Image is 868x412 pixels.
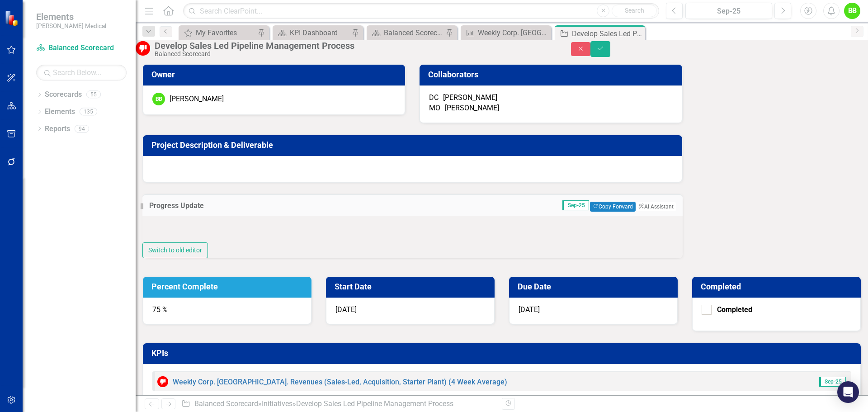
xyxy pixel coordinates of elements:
div: BB [152,93,165,105]
button: Search [612,5,657,17]
div: 75 % [143,298,311,325]
img: Below Target [157,376,168,387]
h3: Project Description & Deliverable [151,141,677,150]
div: 94 [75,125,89,133]
div: 135 [80,108,97,116]
div: 55 [86,91,101,99]
span: [DATE] [335,305,357,314]
button: Sep-25 [685,3,772,19]
div: [PERSON_NAME] [443,93,497,103]
a: Weekly Corp. [GEOGRAPHIC_DATA]. Revenues (Sales-Led, Acquisition, Starter Plant) (4 Week Average) [173,378,507,386]
div: Completed [717,305,752,315]
a: Initiatives [262,399,292,408]
div: » » [181,399,495,409]
img: Below Target [136,41,150,56]
h3: Completed [701,282,855,291]
h3: Due Date [518,282,672,291]
div: Sep-25 [689,6,769,17]
button: AI Assistant [636,202,675,211]
img: ClearPoint Strategy [4,9,21,27]
h3: Collaborators [428,70,676,79]
span: Search [625,7,644,14]
div: Develop Sales Led Pipeline Management Process [296,399,453,408]
span: Sep-25 [819,377,846,387]
a: My Favorites [181,27,255,38]
a: Elements [45,107,75,117]
button: Copy Forward [590,202,636,212]
div: Develop Sales Led Pipeline Management Process [155,41,553,51]
span: Sep-25 [562,200,589,210]
input: Search Below... [36,65,127,81]
a: Balanced Scorecard [36,43,127,53]
a: Balanced Scorecard [194,399,258,408]
div: MO [429,103,440,114]
button: Switch to old editor [142,242,208,258]
div: Weekly Corp. [GEOGRAPHIC_DATA]. Revenues (Sales-Led, Acquisition, Starter Plant) (4 Week Average) [478,27,549,38]
h3: KPIs [151,349,855,358]
a: KPI Dashboard [275,27,349,38]
small: [PERSON_NAME] Medical [36,22,106,29]
h3: Owner [151,70,400,79]
span: [DATE] [519,305,540,314]
a: Scorecards [45,90,82,100]
div: Balanced Scorecard [155,51,553,57]
div: Develop Sales Led Pipeline Management Process [572,28,643,39]
h3: Percent Complete [151,282,306,291]
a: Balanced Scorecard Welcome Page [369,27,443,38]
h3: Progress Update [149,202,321,210]
div: Open Intercom Messenger [837,381,859,403]
h3: Start Date [335,282,489,291]
a: Reports [45,124,70,134]
div: [PERSON_NAME] [445,103,499,114]
div: My Favorites [196,27,255,38]
div: KPI Dashboard [290,27,349,38]
div: DC [429,93,439,103]
div: Balanced Scorecard Welcome Page [384,27,443,38]
div: [PERSON_NAME] [170,94,224,104]
span: Elements [36,11,106,22]
input: Search ClearPoint... [183,3,659,19]
button: BB [844,3,860,19]
a: Weekly Corp. [GEOGRAPHIC_DATA]. Revenues (Sales-Led, Acquisition, Starter Plant) (4 Week Average) [463,27,549,38]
